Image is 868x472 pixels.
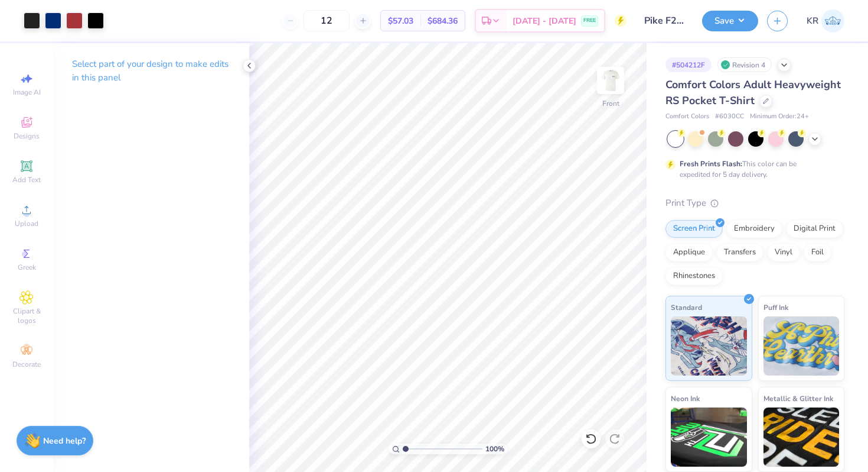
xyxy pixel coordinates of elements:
span: 100 % [485,444,504,454]
span: Minimum Order: 24 + [750,112,809,122]
input: – – [304,10,350,31]
div: This color can be expedited for 5 day delivery. [680,159,825,180]
span: Greek [18,263,36,272]
div: # 504212F [665,57,712,72]
span: KR [807,14,818,28]
div: Front [602,98,619,109]
a: KR [807,9,844,33]
span: Add Text [12,175,41,185]
div: Foil [804,244,831,261]
span: Neon Ink [671,392,700,405]
strong: Need help? [43,435,86,447]
span: Comfort Colors [665,112,709,122]
span: Metallic & Glitter Ink [763,392,833,405]
div: Vinyl [767,244,800,261]
span: Upload [15,219,38,228]
div: Applique [665,244,713,261]
button: Save [702,11,758,31]
span: Puff Ink [763,301,788,313]
div: Rhinestones [665,267,723,285]
span: Image AI [13,88,41,97]
span: Decorate [12,360,41,369]
p: Select part of your design to make edits in this panel [72,57,230,85]
div: Digital Print [786,220,843,238]
span: Comfort Colors Adult Heavyweight RS Pocket T-Shirt [665,77,841,108]
div: Revision 4 [717,57,772,72]
span: $57.03 [388,15,413,27]
span: [DATE] - [DATE] [513,15,576,27]
span: $684.36 [428,15,458,27]
span: Standard [671,301,702,313]
div: Print Type [665,196,844,210]
img: Neon Ink [671,408,747,467]
img: Standard [671,316,747,376]
img: Metallic & Glitter Ink [763,408,840,467]
div: Embroidery [726,220,782,238]
img: Puff Ink [763,316,840,376]
strong: Fresh Prints Flash: [680,159,742,169]
span: Clipart & logos [6,306,47,325]
span: FREE [583,17,596,25]
img: Front [599,69,622,92]
span: Designs [14,131,40,141]
div: Screen Print [665,220,723,238]
input: Untitled Design [635,9,693,33]
span: # 6030CC [715,112,744,122]
div: Transfers [716,244,763,261]
img: Kaylee Rivera [821,9,844,33]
